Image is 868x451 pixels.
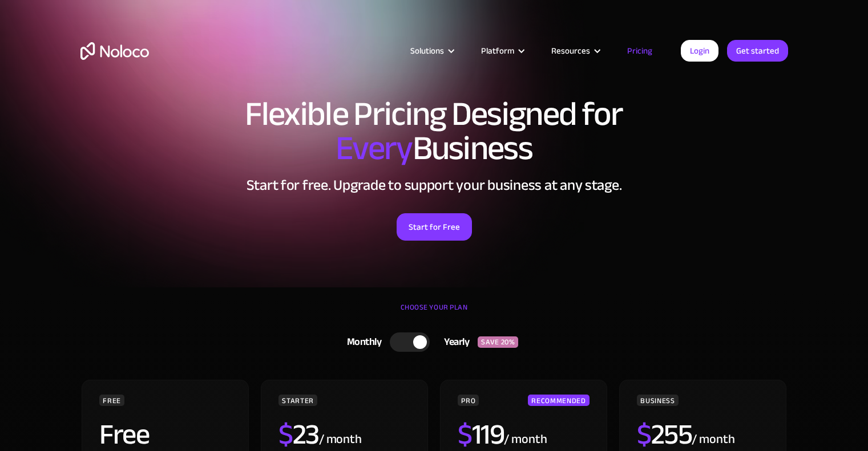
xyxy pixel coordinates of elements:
[80,42,149,60] a: home
[397,213,472,241] a: Start for Free
[528,395,589,406] div: RECOMMENDED
[80,177,788,194] h2: Start for free. Upgrade to support your business at any stage.
[458,395,479,406] div: PRO
[478,336,518,348] div: SAVE 20%
[99,395,124,406] div: FREE
[319,430,362,449] div: / month
[551,43,590,58] div: Resources
[430,334,478,351] div: Yearly
[99,420,149,449] h2: Free
[458,420,504,449] h2: 119
[278,395,317,406] div: STARTER
[504,430,547,449] div: / month
[681,40,718,62] a: Login
[278,420,319,449] h2: 23
[80,299,788,327] div: CHOOSE YOUR PLAN
[637,420,692,449] h2: 255
[333,334,390,351] div: Monthly
[410,43,444,58] div: Solutions
[80,97,788,165] h1: Flexible Pricing Designed for Business
[467,43,537,58] div: Platform
[692,430,734,449] div: / month
[537,43,613,58] div: Resources
[727,40,788,62] a: Get started
[613,43,667,58] a: Pricing
[481,43,514,58] div: Platform
[336,116,413,180] span: Every
[396,43,467,58] div: Solutions
[637,395,678,406] div: BUSINESS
